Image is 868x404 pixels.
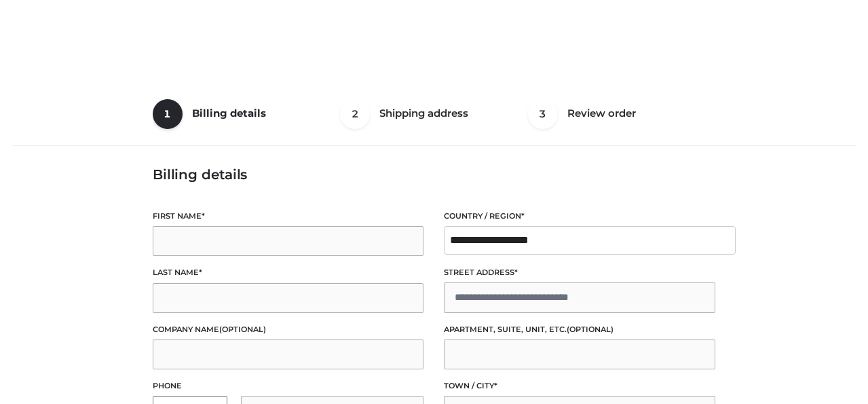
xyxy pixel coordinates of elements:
[379,107,468,120] span: Shipping address
[153,210,424,223] label: First name
[528,99,558,129] span: 3
[153,99,183,129] span: 1
[567,107,636,120] span: Review order
[153,166,715,183] h3: Billing details
[444,323,715,336] label: Apartment, suite, unit, etc.
[444,210,715,223] label: Country / Region
[444,266,715,279] label: Street address
[153,380,424,392] label: Phone
[153,323,424,336] label: Company name
[192,107,266,120] span: Billing details
[567,325,614,334] span: (optional)
[444,380,715,392] label: Town / City
[340,99,370,129] span: 2
[153,266,424,279] label: Last name
[219,325,266,334] span: (optional)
